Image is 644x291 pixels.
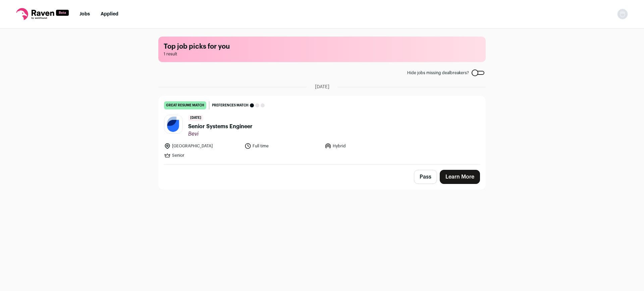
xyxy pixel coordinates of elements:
span: Hide jobs missing dealbreakers? [407,70,469,76]
span: Senior Systems Engineer [188,123,253,131]
a: great resume match Preferences match [DATE] Senior Systems Engineer Bevi [GEOGRAPHIC_DATA] Full t... [159,96,485,164]
li: Hybrid [325,143,401,149]
button: Pass [414,170,437,184]
a: Jobs [79,12,90,16]
div: great resume match [164,101,206,109]
span: Preferences match [212,102,249,109]
li: [GEOGRAPHIC_DATA] [164,143,240,149]
button: Open dropdown [617,9,628,19]
span: Bevi [188,131,253,137]
img: 1e33b6b4d9f0f82fb4fdcb804885b83b23558a5cde2626cb37727ad0b995e3ab.jpg [164,115,182,133]
h1: Top job picks for you [164,42,480,51]
li: Full time [245,143,321,149]
a: Learn More [440,170,480,184]
a: Applied [101,12,118,16]
span: [DATE] [315,84,329,90]
span: [DATE] [188,115,203,121]
img: nopic.png [617,9,628,19]
li: Senior [164,152,240,159]
span: 1 result [164,51,480,57]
